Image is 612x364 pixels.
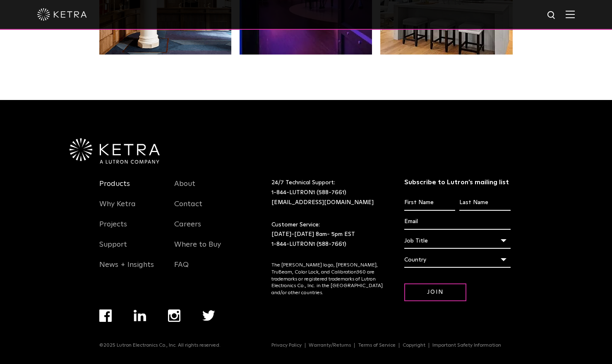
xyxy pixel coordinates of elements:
a: Careers [174,220,201,239]
a: Where to Buy [174,240,221,259]
a: Copyright [399,343,429,348]
input: Join [404,283,466,301]
a: 1-844-LUTRON1 (588-7661) [271,190,346,195]
a: About [174,179,195,198]
img: Hamburger%20Nav.svg [566,10,575,18]
p: 24/7 Technical Support: [271,178,384,207]
a: Privacy Policy [268,343,305,348]
p: ©2025 Lutron Electronics Co., Inc. All rights reserved. [99,343,221,348]
div: Job Title [404,233,511,249]
img: search icon [547,10,557,21]
a: Projects [99,220,127,239]
a: 1-844-LUTRON1 (588-7661) [271,241,346,247]
a: Why Ketra [99,200,136,219]
div: Navigation Menu [99,309,237,343]
img: twitter [202,310,215,321]
input: Email [404,214,511,230]
a: Warranty/Returns [305,343,355,348]
p: The [PERSON_NAME] logo, [PERSON_NAME], TruBeam, Color Lock, and Calibration360 are trademarks or ... [271,262,384,297]
a: Products [99,179,130,198]
div: Navigation Menu [99,178,162,279]
img: facebook [99,309,112,322]
img: Ketra-aLutronCo_White_RGB [70,138,160,164]
img: ketra-logo-2019-white [37,8,87,21]
img: instagram [168,309,180,322]
a: Terms of Service [355,343,399,348]
h3: Subscribe to Lutron’s mailing list [404,178,511,187]
div: Navigation Menu [174,178,237,279]
p: Customer Service: [DATE]-[DATE] 8am- 5pm EST [271,220,384,250]
a: Important Safety Information [429,343,504,348]
img: linkedin [134,310,146,321]
a: Contact [174,200,202,219]
div: Country [404,252,511,268]
input: First Name [404,195,455,211]
div: Navigation Menu [271,343,513,348]
a: FAQ [174,260,189,279]
a: Support [99,240,127,259]
a: [EMAIL_ADDRESS][DOMAIN_NAME] [271,200,374,205]
input: Last Name [459,195,510,211]
a: News + Insights [99,260,154,279]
